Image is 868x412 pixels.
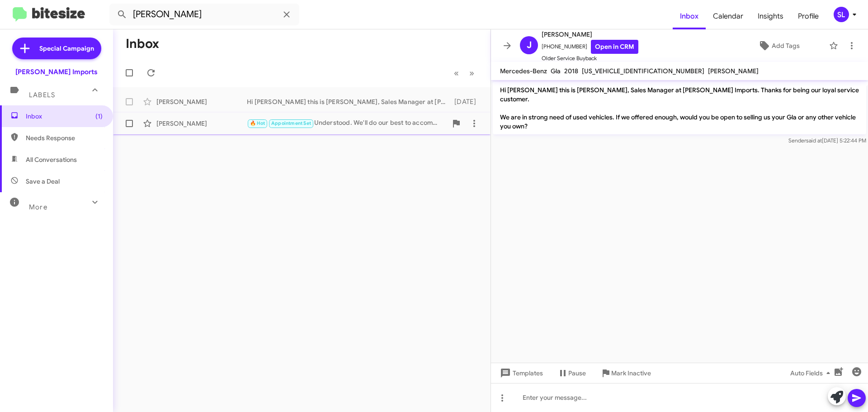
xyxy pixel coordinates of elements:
[673,3,706,29] a: Inbox
[542,40,638,54] span: [PHONE_NUMBER]
[498,365,543,381] span: Templates
[469,67,474,79] span: »
[29,91,55,99] span: Labels
[271,120,311,126] span: Appointment Set
[783,365,841,381] button: Auto Fields
[156,119,247,128] div: [PERSON_NAME]
[126,37,159,51] h1: Inbox
[464,64,480,82] button: Next
[593,365,658,381] button: Mark Inactive
[772,38,800,54] span: Add Tags
[708,67,759,75] span: [PERSON_NAME]
[29,203,47,211] span: More
[564,67,578,75] span: 2018
[791,3,826,29] a: Profile
[527,38,532,52] span: J
[826,7,858,22] button: SL
[834,7,849,22] div: SL
[12,38,101,59] a: Special Campaign
[493,82,866,134] p: Hi [PERSON_NAME] this is [PERSON_NAME], Sales Manager at [PERSON_NAME] Imports. Thanks for being ...
[790,365,834,381] span: Auto Fields
[95,112,103,121] span: (1)
[568,365,586,381] span: Pause
[15,67,98,76] div: [PERSON_NAME] Imports
[706,3,750,29] a: Calendar
[247,118,447,128] div: Understood. We'll do our best to accommodate those terms. And hopefully it isn't raining [DATE]!
[26,133,103,142] span: Needs Response
[732,38,825,54] button: Add Tags
[39,44,94,53] span: Special Campaign
[788,137,866,144] span: Sender [DATE] 5:22:44 PM
[109,4,299,25] input: Search
[500,67,547,75] span: Mercedes-Benz
[449,64,480,82] nav: Page navigation example
[448,64,464,82] button: Previous
[750,3,791,29] a: Insights
[591,40,638,54] a: Open in CRM
[26,177,60,186] span: Save a Deal
[26,155,77,164] span: All Conversations
[491,365,550,381] button: Templates
[551,67,561,75] span: Gla
[250,120,265,126] span: 🔥 Hot
[450,97,483,106] div: [DATE]
[542,29,638,40] span: [PERSON_NAME]
[582,67,704,75] span: [US_VEHICLE_IDENTIFICATION_NUMBER]
[454,67,459,79] span: «
[806,137,822,144] span: said at
[156,97,247,106] div: [PERSON_NAME]
[542,54,638,63] span: Older Service Buyback
[247,97,450,106] div: Hi [PERSON_NAME] this is [PERSON_NAME], Sales Manager at [PERSON_NAME] Imports. Thanks for being ...
[550,365,593,381] button: Pause
[611,365,651,381] span: Mark Inactive
[26,112,103,121] span: Inbox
